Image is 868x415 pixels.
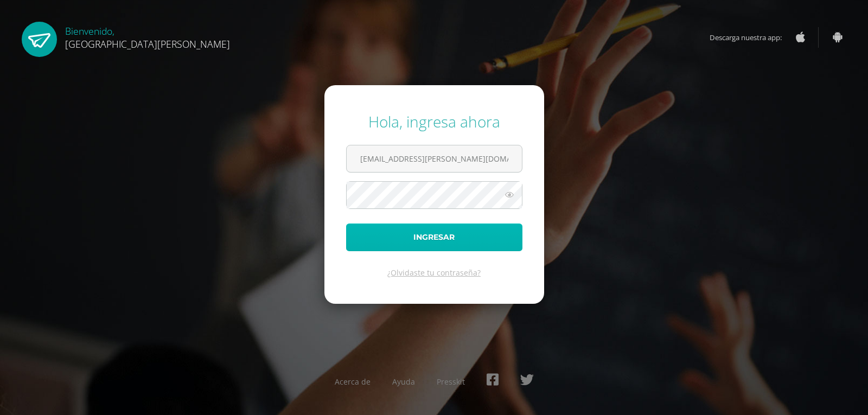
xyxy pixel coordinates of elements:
a: Presskit [437,376,465,387]
span: Descarga nuestra app: [710,27,793,48]
button: Ingresar [346,224,522,251]
div: Bienvenido, [65,22,230,50]
a: Acerca de [335,376,371,387]
a: ¿Olvidaste tu contraseña? [387,267,481,278]
div: Hola, ingresa ahora [346,111,522,132]
a: Ayuda [392,376,415,387]
span: [GEOGRAPHIC_DATA][PERSON_NAME] [65,37,230,50]
input: Correo electrónico o usuario [347,145,522,172]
